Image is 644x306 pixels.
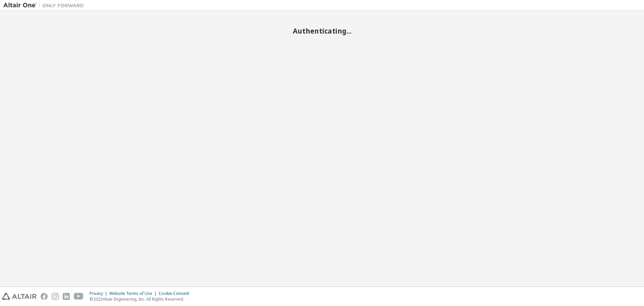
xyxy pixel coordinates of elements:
img: instagram.svg [52,293,59,300]
img: linkedin.svg [63,293,70,300]
img: altair_logo.svg [2,293,37,300]
img: facebook.svg [41,293,48,300]
div: Cookie Consent [159,291,193,296]
img: Altair One [3,2,87,9]
div: Website Terms of Use [109,291,159,296]
img: youtube.svg [74,293,84,300]
p: © 2025 Altair Engineering, Inc. All Rights Reserved. [90,296,193,302]
div: Privacy [90,291,109,296]
h2: Authenticating... [3,27,641,35]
